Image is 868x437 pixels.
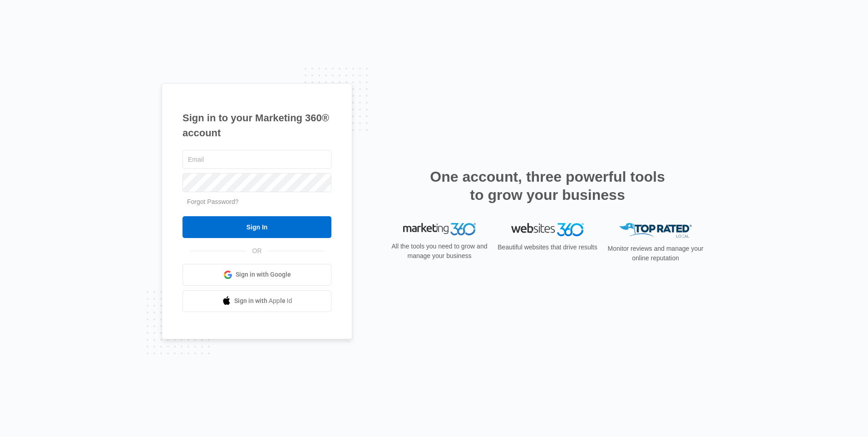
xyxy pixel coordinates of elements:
[511,223,584,236] img: Websites 360
[182,110,331,140] h1: Sign in to your Marketing 360® account
[389,242,490,261] p: All the tools you need to grow and manage your business
[403,223,476,236] img: Marketing 360
[182,216,331,238] input: Sign In
[182,290,331,312] a: Sign in with Apple Id
[497,243,598,252] p: Beautiful websites that drive results
[427,168,668,204] h2: One account, three powerful tools to grow your business
[182,150,331,169] input: Email
[605,244,706,263] p: Monitor reviews and manage your online reputation
[236,270,291,279] span: Sign in with Google
[187,198,239,205] a: Forgot Password?
[246,246,268,256] span: OR
[234,296,292,306] span: Sign in with Apple Id
[619,223,692,238] img: Top Rated Local
[182,264,331,286] a: Sign in with Google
